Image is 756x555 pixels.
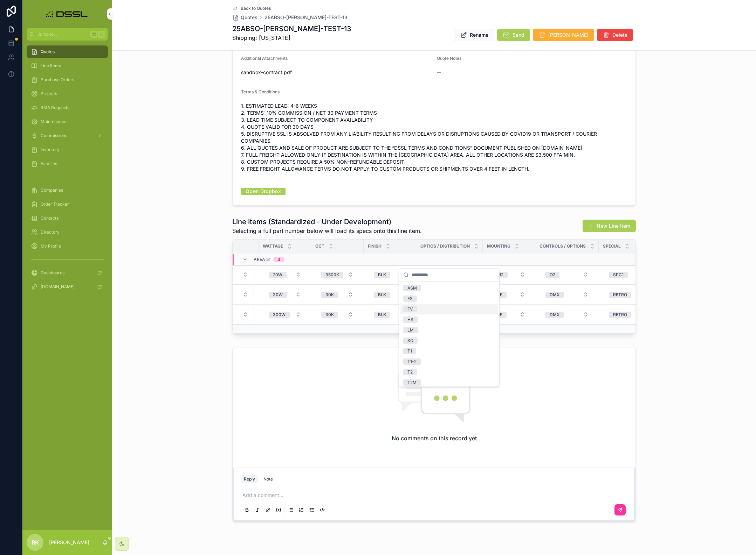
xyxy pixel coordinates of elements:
div: ASM [407,285,417,291]
span: -- [437,69,441,76]
div: Note [263,476,273,482]
button: Select Button [368,308,412,321]
button: Select Button [263,288,307,301]
a: Back to Quotes [232,6,271,11]
a: Companies [27,184,108,197]
a: Maintenance [27,115,108,128]
div: 20W [273,272,282,278]
a: Families [27,157,108,170]
button: Jump to...K [27,28,108,41]
div: DMX [550,292,559,298]
span: Finish [368,243,382,249]
span: Families [41,161,57,166]
div: 3 [277,257,280,262]
a: Line Items [27,59,108,72]
a: Contacts [27,212,108,225]
span: Back to Quotes [241,6,271,11]
div: FV [407,306,413,312]
span: My Profile [41,243,61,249]
span: sandbox-contract [241,69,282,76]
div: 30K [325,312,334,318]
div: 300W [273,312,286,318]
div: O2 [550,272,555,278]
div: RETRO [613,292,627,298]
span: Optics / Distribution [420,243,470,249]
span: [DOMAIN_NAME] [41,284,75,290]
button: Select Button [487,308,531,321]
div: SF [497,312,502,318]
a: Open Dropbox [241,186,286,197]
span: Inventory [41,147,60,152]
button: Select Button [316,268,359,281]
button: Select Button [603,308,647,321]
button: Delete [597,29,633,41]
div: T2 [407,369,413,375]
a: Directory [27,226,108,239]
div: BLK [378,312,386,318]
div: T2M [407,379,417,386]
div: 30W [273,292,283,298]
span: Projects [41,91,57,97]
a: Purchase Orders [27,73,108,86]
a: Dashboards [27,266,108,279]
div: FS [407,296,413,302]
button: Select Button [316,308,359,321]
span: Special [603,243,621,249]
span: Controls / Options [539,243,586,249]
button: Rename [454,29,494,41]
img: App logo [44,8,91,20]
button: Select Button [603,288,647,301]
h2: No comments on this record yet [392,434,477,442]
span: Directory [41,229,60,235]
span: Terms & Conditions [241,89,280,94]
button: Select Button [368,288,412,301]
span: Wattage [263,243,283,249]
button: Note [261,475,276,483]
button: Select Button [487,288,531,301]
span: RMA Requests [41,105,69,111]
span: Contacts [41,215,59,221]
div: LM [407,327,414,333]
button: Reply [241,475,258,483]
div: RETRO [613,312,627,318]
div: SPC1 [613,272,624,278]
span: [PERSON_NAME] [548,31,589,38]
a: RMA Requests [27,101,108,114]
a: My Profile [27,240,108,252]
span: Companies [41,187,63,193]
span: Purchase Orders [41,77,74,83]
span: Mounting [487,243,510,249]
div: M2 [497,272,503,278]
span: Jump to... [37,31,88,37]
div: BLK [378,272,386,278]
a: 25ABSO-[PERSON_NAME]-TEST-13 [264,14,348,21]
button: Select Button [263,308,307,321]
span: CCT [315,243,324,249]
a: Inventory [27,143,108,156]
span: Commissions [41,133,67,138]
button: New Line Item [583,220,636,232]
p: Shipping: [US_STATE] [232,34,351,42]
button: Select Button [540,308,594,321]
div: SQ [407,337,413,344]
span: Selecting a full part number below will load its specs onto this line item. [232,227,422,235]
a: Quotes [27,45,108,58]
span: Quotes [241,14,257,21]
h1: Line Items (Standardized - Under Development) [232,217,422,227]
span: Quotes [41,49,55,55]
button: Select Button [316,288,359,301]
span: Quote Notes [437,56,461,61]
div: 30K [325,292,334,298]
h1: 25ABSO-[PERSON_NAME]-TEST-13 [232,24,351,34]
button: Select Button [540,268,594,281]
button: Select Button [263,268,307,281]
p: [PERSON_NAME] [49,539,89,546]
a: Order Tracker [27,198,108,211]
a: Quotes [232,14,257,21]
span: Line Items [41,63,61,69]
span: Area 51 [254,257,270,262]
div: T1 [407,348,412,354]
div: HS [407,316,413,323]
span: Dashboards [41,270,64,276]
